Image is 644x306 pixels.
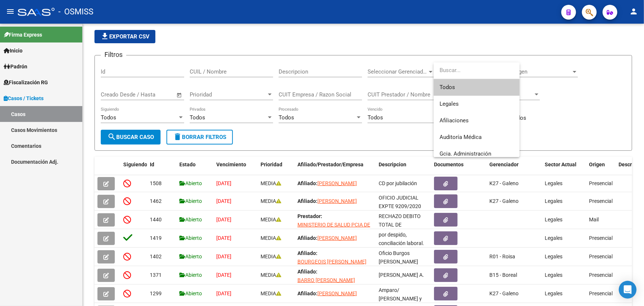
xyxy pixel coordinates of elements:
[440,117,469,124] span: Afiliaciones
[440,101,459,107] span: Legales
[434,62,520,79] input: dropdown search
[440,134,482,140] span: Auditoría Médica
[440,79,514,96] span: Todos
[619,281,637,299] div: Open Intercom Messenger
[440,150,491,157] span: Gcia. Administración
